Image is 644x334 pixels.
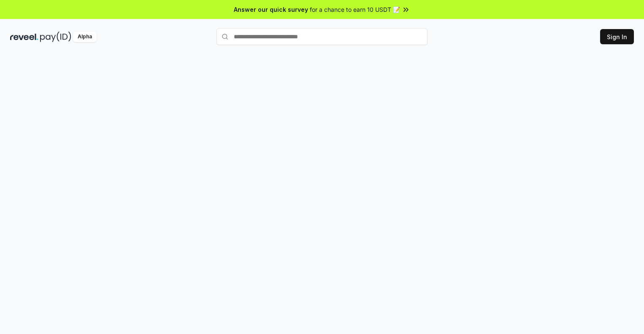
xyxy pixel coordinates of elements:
[10,32,38,42] img: reveel_dark
[234,5,308,14] span: Answer our quick survey
[40,32,71,42] img: pay_id
[73,32,97,42] div: Alpha
[310,5,400,14] span: for a chance to earn 10 USDT 📝
[600,29,634,44] button: Sign In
